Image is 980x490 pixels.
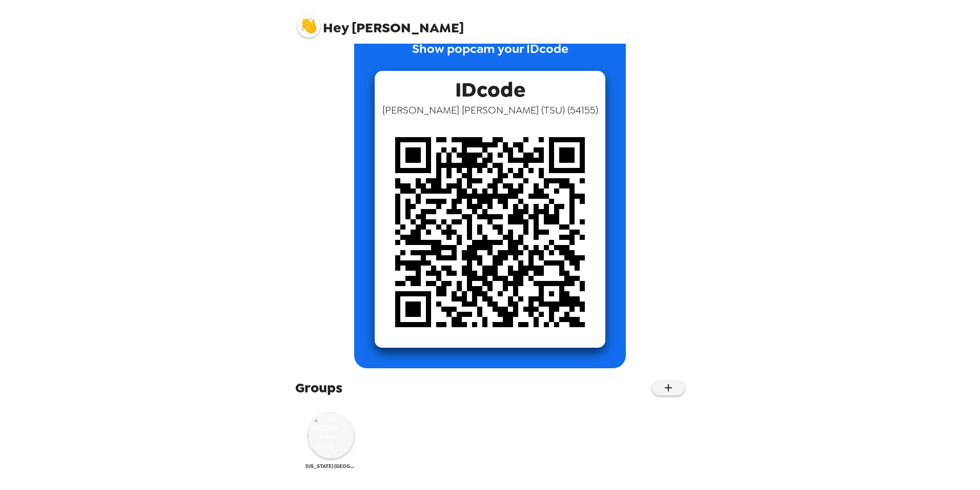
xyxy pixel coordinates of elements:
[297,9,464,35] span: [PERSON_NAME]
[455,71,525,103] span: IDcode
[412,40,568,71] p: Show popcam your IDcode
[297,14,320,37] img: profile pic
[295,379,342,397] span: Groups
[375,117,605,348] img: qr code
[382,103,598,117] span: [PERSON_NAME] [PERSON_NAME] (TSU) ( 54155 )
[323,18,349,37] span: Hey
[308,412,354,459] img: Texas Southern University Central Career Services
[305,463,357,469] span: [US_STATE] [GEOGRAPHIC_DATA] Central Career Services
